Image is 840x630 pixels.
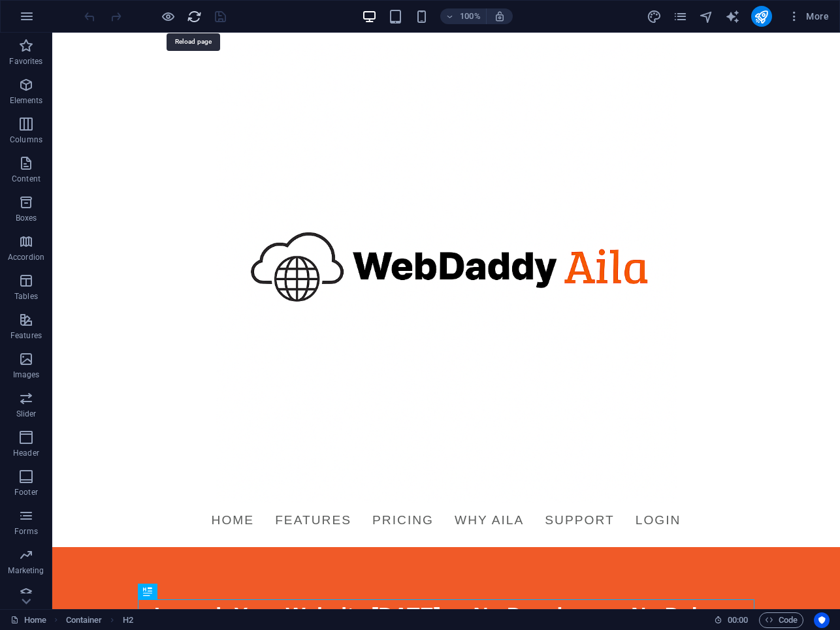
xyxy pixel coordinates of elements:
[8,565,44,576] p: Marketing
[12,174,40,184] p: Content
[673,8,688,24] button: pages
[9,56,42,67] p: Favorites
[10,330,42,341] p: Features
[788,10,829,23] span: More
[647,9,662,24] i: Design (Ctrl+Alt+Y)
[725,8,741,24] button: text_generator
[751,6,772,27] button: publish
[673,9,688,24] i: Pages (Ctrl+Alt+S)
[16,213,37,223] p: Boxes
[714,612,749,628] h6: Session time
[647,8,662,24] button: design
[123,612,133,628] span: Click to select. Double-click to edit
[14,291,38,302] p: Tables
[725,9,740,24] i: AI Writer
[699,9,714,24] i: Navigator
[10,612,46,628] a: Click to cancel selection. Double-click to open Pages
[14,487,38,497] p: Footer
[440,8,487,24] button: 100%
[14,526,38,537] p: Forms
[765,612,798,628] span: Code
[66,612,103,628] span: Click to select. Double-click to edit
[16,409,37,419] p: Slider
[728,612,748,628] span: 00 00
[13,370,40,380] p: Images
[13,448,39,458] p: Header
[699,8,715,24] button: navigator
[66,612,133,628] nav: breadcrumb
[783,6,834,27] button: More
[494,10,506,22] i: On resize automatically adjust zoom level to fit chosen device.
[186,8,202,24] button: reload
[737,615,739,625] span: :
[10,134,42,145] p: Columns
[10,95,43,106] p: Elements
[460,8,481,24] h6: 100%
[759,612,803,628] button: Code
[8,252,44,262] p: Accordion
[754,9,769,24] i: Publish
[160,8,176,24] button: Click here to leave preview mode and continue editing
[814,612,830,628] button: Usercentrics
